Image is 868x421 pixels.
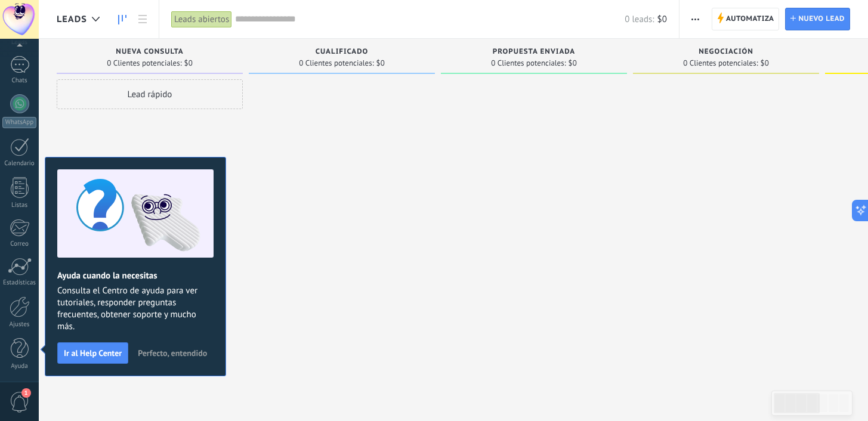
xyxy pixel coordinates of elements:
[761,60,769,67] span: $0
[2,202,37,209] div: Listas
[299,60,373,67] span: 0 Clientes potenciales:
[2,321,37,329] div: Ajustes
[132,344,212,362] button: Perfecto, entendido
[798,8,845,30] span: Nuevo lead
[376,60,385,67] span: $0
[712,8,780,30] a: Automatiza
[64,349,122,357] span: Ir al Help Center
[107,60,181,67] span: 0 Clientes potenciales:
[726,8,774,30] span: Automatiza
[255,48,429,58] div: Cualificado
[184,60,193,67] span: $0
[2,117,36,128] div: WhatsApp
[138,349,207,357] span: Perfecto, entendido
[171,11,232,28] div: Leads abiertos
[491,60,566,67] span: 0 Clientes potenciales:
[687,8,704,30] button: Más
[683,60,758,67] span: 0 Clientes potenciales:
[57,79,243,109] div: Lead rápido
[2,77,37,85] div: Chats
[57,270,214,281] h2: Ayuda cuando la necesitas
[447,48,621,58] div: Propuesta enviada
[63,48,237,58] div: Nueva consulta
[21,388,31,398] span: 1
[785,8,850,30] a: Nuevo lead
[639,48,813,58] div: Negociación
[657,14,667,25] span: $0
[112,8,132,31] a: Leads
[2,160,37,168] div: Calendario
[699,48,753,56] span: Negociación
[2,363,37,370] div: Ayuda
[493,48,576,56] span: Propuesta enviada
[57,14,87,25] span: Leads
[57,285,214,333] span: Consulta el Centro de ayuda para ver tutoriales, responder preguntas frecuentes, obtener soporte ...
[316,48,369,56] span: Cualificado
[57,342,128,364] button: Ir al Help Center
[132,8,153,31] a: Lista
[2,240,37,248] div: Correo
[625,14,654,25] span: 0 leads:
[569,60,577,67] span: $0
[116,48,183,56] span: Nueva consulta
[2,279,37,287] div: Estadísticas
